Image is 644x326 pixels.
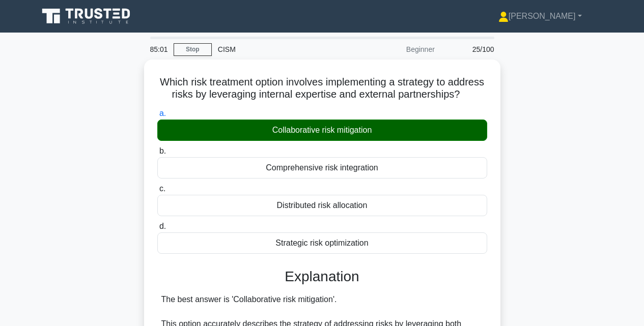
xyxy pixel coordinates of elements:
span: b. [159,146,166,155]
a: [PERSON_NAME] [474,6,606,26]
div: Distributed risk allocation [157,195,487,216]
div: Collaborative risk mitigation [157,120,487,141]
span: c. [159,184,165,193]
div: 85:01 [144,39,174,60]
div: CISM [212,39,352,60]
div: Beginner [352,39,441,60]
span: d. [159,222,166,230]
div: 25/100 [441,39,500,60]
div: Comprehensive risk integration [157,157,487,179]
div: Strategic risk optimization [157,232,487,254]
h5: Which risk treatment option involves implementing a strategy to address risks by leveraging inter... [156,76,488,101]
a: Stop [174,43,212,56]
h3: Explanation [163,268,481,285]
span: a. [159,109,166,117]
